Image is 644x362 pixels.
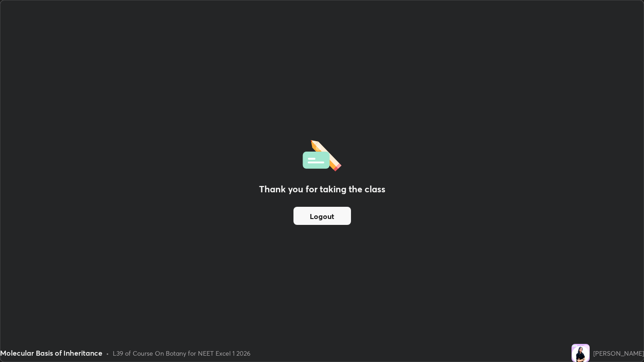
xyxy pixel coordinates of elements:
[303,137,341,171] img: offlineFeedback.1438e8b3.svg
[593,348,644,358] div: [PERSON_NAME]
[572,344,590,362] img: 78eb7e52afb6447b95302e0b8cdd5389.jpg
[113,348,250,358] div: L39 of Course On Botany for NEET Excel 1 2026
[293,207,351,225] button: Logout
[106,348,109,358] div: •
[259,182,385,196] h2: Thank you for taking the class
